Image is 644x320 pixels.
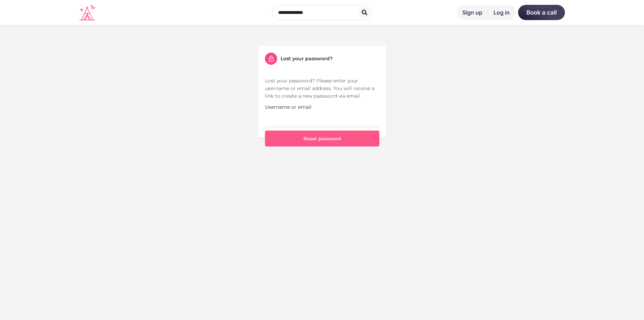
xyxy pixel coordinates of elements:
label: Username or email [265,103,311,111]
h5: Lost your password? [281,55,333,62]
a: Sign up [457,5,488,20]
button: Reset password [265,131,379,146]
a: Book a call [518,5,565,20]
p: Lost your password? Please enter your username or email address. You will receive a link to creat... [265,77,379,100]
a: Log in [488,5,515,20]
